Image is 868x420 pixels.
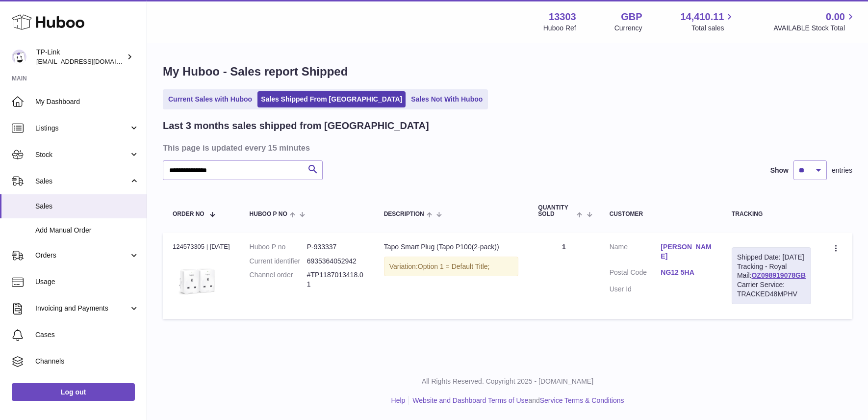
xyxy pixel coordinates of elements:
span: Channels [35,357,139,366]
span: Stock [35,150,129,159]
h2: Last 3 months sales shipped from [GEOGRAPHIC_DATA] [163,119,429,132]
dt: Channel order [250,270,307,289]
dd: P-933337 [307,242,364,252]
h3: This page is updated every 15 minutes [163,142,850,153]
img: gaby.chen@tp-link.com [12,50,26,64]
div: Carrier Service: TRACKED48MPHV [737,280,806,299]
div: Shipped Date: [DATE] [737,253,806,262]
span: 14,410.11 [680,10,724,24]
span: entries [832,166,852,175]
a: Help [391,396,406,404]
div: Tracking [732,211,811,217]
div: Customer [610,211,712,217]
a: Website and Dashboard Terms of Use [412,396,528,404]
span: [EMAIL_ADDRESS][DOMAIN_NAME] [36,57,144,65]
div: Currency [614,24,642,33]
div: Variation: [384,257,519,277]
strong: 13303 [549,10,576,24]
img: Tapo_P100_2pack_1000-1000px__UK__large_1587883115088x_fa54861f-8efc-4898-a8e6-7436161c49a6.jpg [173,254,222,303]
span: Description [384,211,424,217]
span: Total sales [691,24,735,33]
span: Quantity Sold [538,205,574,217]
label: Show [770,166,789,175]
div: 124573305 | [DATE] [173,242,230,251]
dd: #TP1187013418.01 [307,270,364,289]
td: 1 [528,233,599,319]
dt: Postal Code [610,268,661,280]
a: 0.00 AVAILABLE Stock Total [773,10,856,33]
dt: Huboo P no [250,242,307,252]
a: 14,410.11 Total sales [680,10,735,33]
a: [PERSON_NAME] [661,242,712,261]
div: Tapo Smart Plug (Tapo P100(2-pack)) [384,242,519,252]
span: Usage [35,277,139,287]
span: Cases [35,330,139,340]
span: Option 1 = Default Title; [418,262,490,270]
p: All Rights Reserved. Copyright 2025 - [DOMAIN_NAME] [155,377,860,386]
dt: Name [610,242,661,263]
div: Huboo Ref [543,24,576,33]
span: My Dashboard [35,97,139,106]
li: and [409,396,624,405]
span: Listings [35,124,129,133]
h1: My Huboo - Sales report Shipped [163,64,852,79]
a: Service Terms & Conditions [540,396,624,404]
a: OZ098919078GB [751,271,806,279]
span: 0.00 [826,10,845,24]
a: NG12 5HA [661,268,712,277]
div: Tracking - Royal Mail: [732,247,811,304]
span: Huboo P no [250,211,287,217]
span: Sales [35,202,139,211]
span: Sales [35,177,129,186]
span: Add Manual Order [35,226,139,235]
a: Current Sales with Huboo [165,91,255,107]
a: Log out [12,383,135,401]
a: Sales Not With Huboo [408,91,486,107]
span: Order No [173,211,204,217]
dd: 6935364052942 [307,257,364,266]
span: Orders [35,251,129,260]
a: Sales Shipped From [GEOGRAPHIC_DATA] [257,91,406,107]
dt: User Id [610,285,661,294]
strong: GBP [621,10,642,24]
dt: Current identifier [250,257,307,266]
span: AVAILABLE Stock Total [773,24,856,33]
span: Invoicing and Payments [35,304,129,313]
div: TP-Link [36,48,125,66]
